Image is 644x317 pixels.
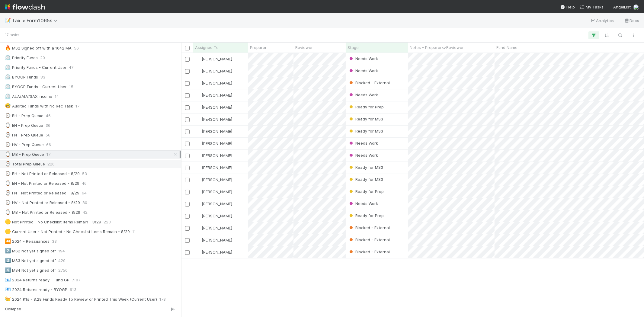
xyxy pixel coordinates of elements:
input: Toggle Row Selected [185,105,190,110]
span: Blocked - External [348,225,390,230]
div: [PERSON_NAME] [196,140,232,146]
span: 15 [69,83,73,91]
span: ⌚ [5,132,11,137]
div: BH - Prep Queue [5,112,43,120]
img: avatar_66854b90-094e-431f-b713-6ac88429a2b8.png [196,69,201,73]
span: 2750 [58,267,68,274]
span: Preparer [250,44,267,50]
span: Needs Work [348,68,378,73]
img: avatar_66854b90-094e-431f-b713-6ac88429a2b8.png [196,201,201,206]
span: Stage [348,44,359,50]
input: Toggle Row Selected [185,214,190,219]
span: 46 [46,112,51,120]
input: Toggle All Rows Selected [185,46,190,50]
input: Toggle Row Selected [185,190,190,194]
div: [PERSON_NAME] [196,56,232,62]
div: [PERSON_NAME] [196,249,232,255]
div: BH - Not Printed or Released - 8/29 [5,170,80,178]
span: ⏲️ [5,55,11,60]
img: avatar_66854b90-094e-431f-b713-6ac88429a2b8.png [196,226,201,230]
span: Ready for Prep [348,213,384,218]
span: Needs Work [348,153,378,158]
input: Toggle Row Selected [185,69,190,74]
span: Needs Work [348,56,378,61]
input: Toggle Row Selected [185,250,190,255]
span: Reviewer [295,44,313,50]
img: avatar_66854b90-094e-431f-b713-6ac88429a2b8.png [196,81,201,85]
div: Audited Funds with No Rec Task [5,102,73,110]
span: 47 [69,64,73,71]
span: Tax > Form1065s [12,18,61,24]
img: avatar_66854b90-094e-431f-b713-6ac88429a2b8.png [196,238,201,242]
span: Blocked - External [348,237,390,242]
span: My Tasks [580,5,604,9]
span: [PERSON_NAME] [202,81,232,85]
div: HV - Prep Queue [5,141,44,149]
span: 226 [47,160,55,168]
span: 😅 [5,103,11,108]
span: 🟡 [5,219,11,224]
span: ⏲️ [5,74,11,79]
div: [PERSON_NAME] [196,92,232,98]
img: avatar_66854b90-094e-431f-b713-6ac88429a2b8.png [633,4,639,10]
span: [PERSON_NAME] [202,177,232,182]
div: BYOGP Funds [5,73,38,81]
img: avatar_66854b90-094e-431f-b713-6ac88429a2b8.png [196,105,201,110]
span: 178 [159,296,166,303]
span: [PERSON_NAME] [202,56,232,61]
div: MB - Prep Queue [5,151,44,158]
span: ⌚ [5,190,11,195]
div: Ready for Prep [348,188,384,194]
div: Ready for Prep [348,213,384,219]
span: 20 [40,54,45,62]
img: avatar_66854b90-094e-431f-b713-6ac88429a2b8.png [196,250,201,255]
span: ⏲️ [5,84,11,89]
span: 👑 [5,296,11,302]
div: 2024 K1s - 8.29 Funds Ready To Review or Printed This Week (Current User) [5,296,157,303]
span: Needs Work [348,141,378,146]
span: 42 [83,209,88,216]
span: 14 [55,93,59,100]
span: ⌚ [5,181,11,186]
div: MS2 Signed off with a 1042 MA [5,44,72,52]
span: [PERSON_NAME] [202,201,232,206]
input: Toggle Row Selected [185,130,190,134]
input: Toggle Row Selected [185,154,190,158]
span: AngelList [613,5,631,9]
div: BYOGP Funds - Current User [5,83,67,91]
div: Blocked - External [348,249,390,255]
span: [PERSON_NAME] [202,117,232,122]
img: avatar_66854b90-094e-431f-b713-6ac88429a2b8.png [196,213,201,218]
div: MS2 Not yet signed off [5,247,56,255]
div: Ready for MS3 [348,128,383,134]
div: Help [560,4,575,10]
div: [PERSON_NAME] [196,80,232,86]
span: 83 [40,73,45,81]
input: Toggle Row Selected [185,93,190,98]
span: 17 [75,102,79,110]
span: 80 [82,199,87,207]
div: ALA/ALV/SAX Income [5,93,52,100]
div: MS4 Not yet signed off [5,267,56,274]
span: 56 [74,44,79,52]
span: Blocked - External [348,80,390,85]
span: Ready for MS3 [348,129,383,133]
span: ⏲️ [5,65,11,70]
img: avatar_66854b90-094e-431f-b713-6ac88429a2b8.png [196,165,201,170]
span: 17 [46,151,50,158]
span: 46 [82,180,87,187]
span: 📧 [5,287,11,292]
span: Needs Work [348,92,378,97]
div: Ready for MS3 [348,116,383,122]
div: Not Printed - No Checklist Items Remain - 8/29 [5,218,101,226]
input: Toggle Row Selected [185,202,190,207]
div: Needs Work [348,200,378,207]
span: [PERSON_NAME] [202,129,232,134]
div: [PERSON_NAME] [196,128,232,134]
img: avatar_66854b90-094e-431f-b713-6ac88429a2b8.png [196,153,201,158]
span: 🟡 [5,229,11,234]
div: [PERSON_NAME] [196,165,232,171]
span: 4️⃣ [5,267,11,273]
input: Toggle Row Selected [185,166,190,170]
input: Toggle Row Selected [185,117,190,122]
